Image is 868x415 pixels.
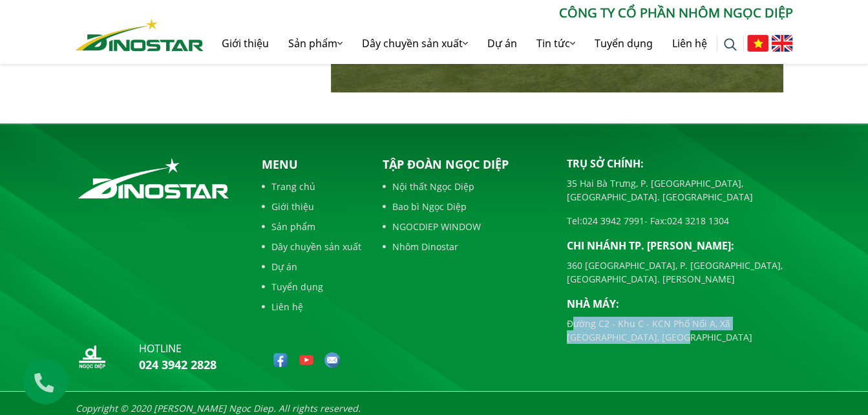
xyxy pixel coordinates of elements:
a: Dây chuyền sản xuất [262,240,361,253]
a: Nhôm Dinostar [383,240,547,253]
img: English [772,35,793,52]
a: 024 3942 7991 [582,215,644,227]
a: Nội thất Ngọc Diệp [383,180,547,193]
p: CÔNG TY CỔ PHẦN NHÔM NGỌC DIỆP [204,3,793,23]
a: Giới thiệu [212,23,279,64]
img: logo_footer [76,156,231,201]
p: Chi nhánh TP. [PERSON_NAME]: [567,238,793,253]
a: 024 3218 1304 [667,215,729,227]
img: logo_nd_footer [76,341,108,373]
i: Copyright © 2020 [PERSON_NAME] Ngoc Diep. All rights reserved. [76,402,361,414]
p: Tel: - Fax: [567,214,793,228]
p: 35 Hai Bà Trưng, P. [GEOGRAPHIC_DATA], [GEOGRAPHIC_DATA]. [GEOGRAPHIC_DATA] [567,176,793,204]
img: search [724,38,737,51]
a: NGOCDIEP WINDOW [383,220,547,233]
a: Liên hệ [662,23,717,64]
a: Tin tức [527,23,585,64]
p: Tập đoàn Ngọc Diệp [383,156,547,173]
a: Dây chuyền sản xuất [352,23,478,64]
a: Trang chủ [262,180,361,193]
p: 360 [GEOGRAPHIC_DATA], P. [GEOGRAPHIC_DATA], [GEOGRAPHIC_DATA]. [PERSON_NAME] [567,259,793,286]
a: Sản phẩm [279,23,352,64]
img: Tiếng Việt [747,35,768,52]
a: Nhôm Dinostar [76,16,204,50]
a: Tuyển dụng [585,23,662,64]
a: Dự án [262,260,361,273]
p: Nhà máy: [567,296,793,312]
img: Nhôm Dinostar [76,19,204,51]
a: 024 3942 2828 [139,357,217,372]
a: Giới thiệu [262,200,361,213]
p: Trụ sở chính: [567,156,793,171]
a: Tuyển dụng [262,280,361,293]
a: Liên hệ [262,300,361,314]
p: hotline [139,341,217,356]
a: Dự án [478,23,527,64]
a: Bao bì Ngọc Diệp [383,200,547,213]
a: Sản phẩm [262,220,361,233]
p: Menu [262,156,361,173]
p: Đường C2 - Khu C - KCN Phố Nối A, Xã [GEOGRAPHIC_DATA], [GEOGRAPHIC_DATA] [567,317,793,344]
